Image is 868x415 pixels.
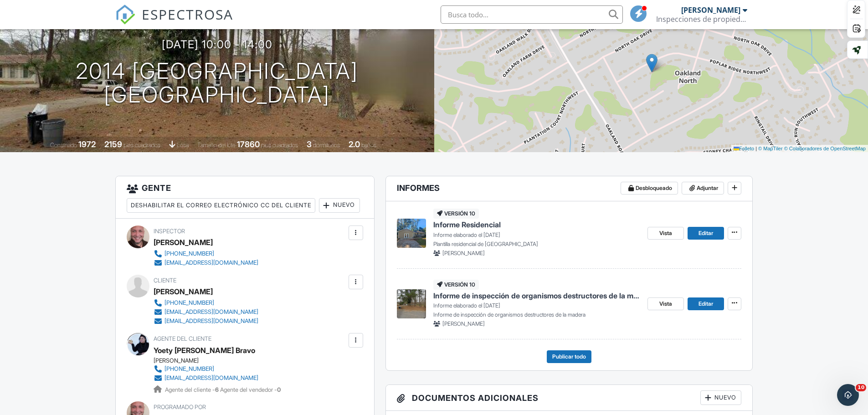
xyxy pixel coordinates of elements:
[104,81,330,108] font: [GEOGRAPHIC_DATA]
[734,146,754,151] a: Folleto
[349,139,360,149] font: 2.0
[142,183,171,193] font: Gente
[154,258,258,267] a: [EMAIL_ADDRESS][DOMAIN_NAME]
[154,343,255,357] a: Yoety [PERSON_NAME] Bravo
[197,142,236,149] font: Tamaño del lote
[656,15,747,24] div: Inspecciones de propiedad Colossus, LLC
[154,249,258,258] a: [PHONE_NUMBER]
[333,201,355,208] font: Nuevo
[76,57,358,84] font: 2014 [GEOGRAPHIC_DATA]
[154,298,258,307] a: [PHONE_NUMBER]
[154,364,277,374] a: [PHONE_NUMBER]
[837,384,859,406] iframe: Chat en vivo de Intercom
[220,386,277,393] font: Agente del vendedor -
[784,146,866,151] a: © Colaboradores de OpenStreetMap
[681,5,740,15] font: [PERSON_NAME]
[261,142,298,149] font: pies cuadrados
[755,146,757,151] font: |
[115,5,135,25] img: El mejor software de inspección de viviendas: Spectora
[154,287,213,296] font: [PERSON_NAME]
[142,5,233,24] font: ESPECTROSA
[154,335,211,342] font: Agente del cliente
[165,386,215,393] font: Agente del cliente -
[164,299,214,306] font: [PHONE_NUMBER]
[164,318,258,324] font: [EMAIL_ADDRESS][DOMAIN_NAME]
[758,146,783,151] a: © MapTiler
[164,259,258,266] font: [EMAIL_ADDRESS][DOMAIN_NAME]
[154,277,176,284] font: Cliente
[307,139,312,149] font: 3
[646,54,657,72] img: Marcador
[412,393,539,403] font: Documentos adicionales
[164,308,258,315] font: [EMAIL_ADDRESS][DOMAIN_NAME]
[154,404,206,410] font: Programado por
[104,139,122,149] font: 2159
[162,38,272,51] font: [DATE] 10:00 - 14:00
[115,12,233,31] a: ESPECTROSA
[154,228,185,235] font: Inspector
[78,139,96,149] font: 1972
[164,374,258,381] font: [EMAIL_ADDRESS][DOMAIN_NAME]
[154,307,258,317] a: [EMAIL_ADDRESS][DOMAIN_NAME]
[215,386,219,393] font: 6
[164,365,214,372] font: [PHONE_NUMBER]
[154,238,213,247] font: [PERSON_NAME]
[237,139,260,149] font: 17860
[131,202,311,209] font: Deshabilitar el correo electrónico CC del cliente
[164,250,214,257] font: [PHONE_NUMBER]
[361,142,376,149] font: baños
[177,142,189,149] font: losa
[656,14,797,24] font: Inspecciones de propiedad Colossus, LLC
[714,394,736,401] font: Nuevo
[313,142,340,149] font: dormitorios
[154,357,199,364] font: [PERSON_NAME]
[739,146,754,151] font: Folleto
[154,346,255,355] font: Yoety [PERSON_NAME] Bravo
[154,374,277,383] a: [EMAIL_ADDRESS][DOMAIN_NAME]
[154,317,258,326] a: [EMAIL_ADDRESS][DOMAIN_NAME]
[277,386,281,393] font: 0
[50,142,77,149] font: Construido
[441,5,623,24] input: Busca todo...
[123,142,160,149] font: pies cuadrados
